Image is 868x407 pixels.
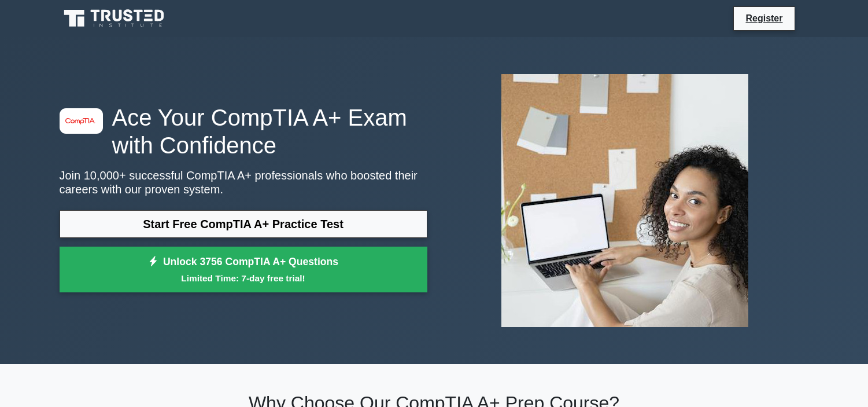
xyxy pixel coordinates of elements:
[60,104,427,159] h1: Ace Your CompTIA A+ Exam with Confidence
[74,272,413,285] small: Limited Time: 7-day free trial!
[60,210,427,238] a: Start Free CompTIA A+ Practice Test
[60,247,427,293] a: Unlock 3756 CompTIA A+ QuestionsLimited Time: 7-day free trial!
[738,11,789,25] a: Register
[60,168,427,196] p: Join 10,000+ successful CompTIA A+ professionals who boosted their careers with our proven system.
